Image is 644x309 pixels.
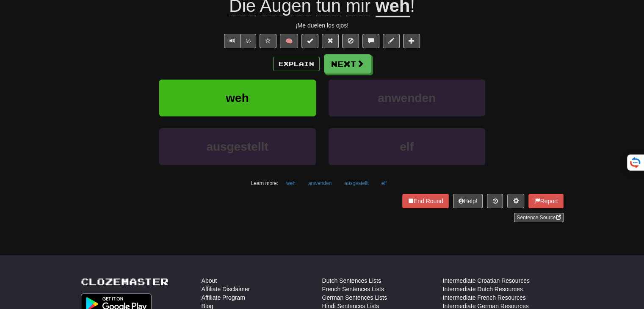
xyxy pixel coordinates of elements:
button: elf [329,128,485,165]
div: Text-to-speech controls [222,34,257,48]
button: ausgestellt [159,128,316,165]
a: German Sentences Lists [322,293,387,302]
button: Set this sentence to 100% Mastered (alt+m) [301,34,318,48]
button: Discuss sentence (alt+u) [362,34,379,48]
button: Favorite sentence (alt+f) [260,34,276,48]
button: 🧠 [280,34,298,48]
button: Ignore sentence (alt+i) [342,34,359,48]
span: elf [400,140,414,153]
button: Next [324,54,371,74]
button: anwenden [329,80,485,116]
a: Dutch Sentences Lists [322,276,381,285]
button: ausgestellt [340,177,373,190]
a: French Sentences Lists [322,285,384,293]
span: anwenden [378,91,436,105]
button: weh [159,80,316,116]
a: Affiliate Program [202,293,245,302]
a: Clozemaster [81,276,169,287]
button: elf [377,177,392,190]
span: weh [226,91,249,105]
a: Sentence Source [514,213,563,222]
button: Play sentence audio (ctl+space) [224,34,241,48]
button: Help! [453,194,483,208]
button: Report [528,194,563,208]
a: Intermediate Croatian Resources [443,276,530,285]
button: Edit sentence (alt+d) [383,34,400,48]
small: Learn more: [251,180,278,186]
button: Add to collection (alt+a) [403,34,420,48]
button: Reset to 0% Mastered (alt+r) [322,34,339,48]
a: Intermediate Dutch Resources [443,285,523,293]
button: ½ [240,34,257,48]
span: ausgestellt [206,140,268,153]
div: ¡Me duelen los ojos! [81,21,564,30]
a: Affiliate Disclaimer [202,285,250,293]
a: About [202,276,217,285]
button: Explain [273,57,320,71]
a: Intermediate French Resources [443,293,526,302]
button: anwenden [304,177,336,190]
button: End Round [402,194,449,208]
button: Round history (alt+y) [487,194,503,208]
button: weh [282,177,300,190]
